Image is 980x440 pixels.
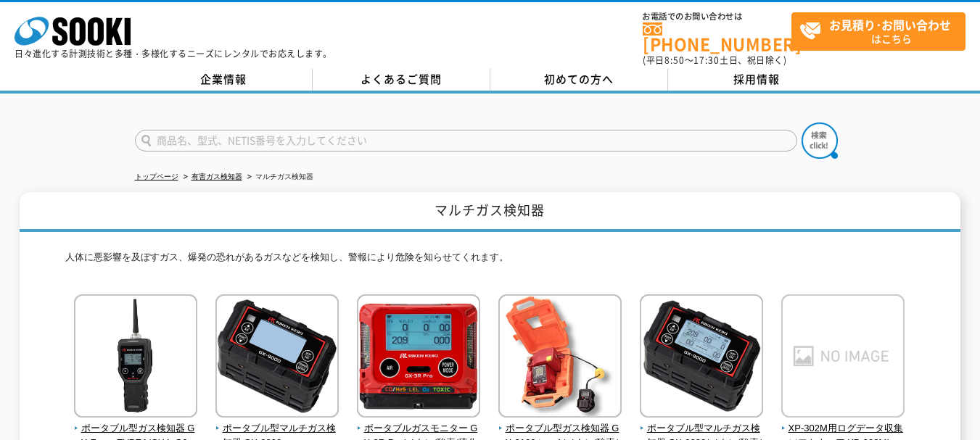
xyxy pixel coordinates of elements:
img: ポータブル型ガス検知器 GX-Force TYPEA(CH4･O2･CO･H2S) [74,294,197,421]
p: 人体に悪影響を及ぼすガス、爆発の恐れがあるガスなどを検知し、警報により危険を知らせてくれます。 [65,250,914,273]
span: 17:30 [693,54,720,67]
a: 初めての方へ [490,69,668,91]
input: 商品名、型式、NETIS番号を入力してください [135,130,797,151]
img: XP-302M用ログデータ収集ソフトウェア XP-302ML [781,294,905,421]
a: よくあるご質問 [313,69,490,91]
span: お電話でのお問い合わせは [643,12,791,21]
img: ポータブル型ガス検知器 GX-2100 typeA(メタン/酸素/硫化水素/一酸化炭素) [498,294,622,421]
p: 日々進化する計測技術と多種・多様化するニーズにレンタルでお応えします。 [15,49,332,58]
img: btn_search.png [802,123,838,159]
li: マルチガス検知器 [244,170,313,185]
span: 初めての方へ [544,71,614,87]
img: ポータブルガスモニター GX-3R Pro(メタン/酸素/硫化水素/一酸化炭素/二酸化硫黄) [357,294,480,421]
strong: お見積り･お問い合わせ [829,16,951,33]
span: (平日 ～ 土日、祝日除く) [643,54,786,67]
a: トップページ [135,173,178,180]
a: 有害ガス検知器 [192,173,242,180]
img: ポータブル型マルチガス検知器 GX-9000(メタン/酸素/硫化水素/一酸化炭素) [640,294,763,421]
h1: マルチガス検知器 [20,192,960,232]
span: 8:50 [664,54,685,67]
a: 採用情報 [668,69,846,91]
span: はこちら [799,13,965,49]
a: [PHONE_NUMBER] [643,22,791,52]
a: お見積り･お問い合わせはこちら [791,12,965,51]
a: 企業情報 [135,69,313,91]
img: ポータブル型マルチガス検知器 GX-9000 [215,294,339,421]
